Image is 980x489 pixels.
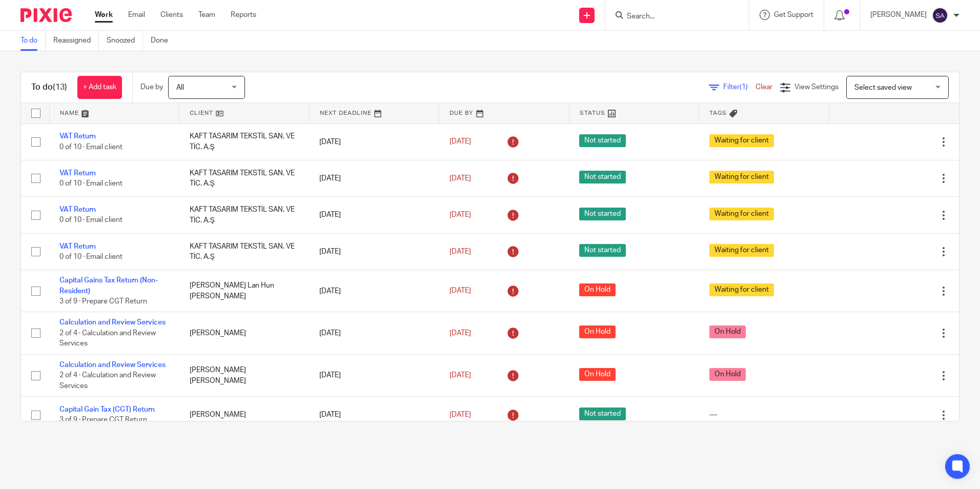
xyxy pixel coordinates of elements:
span: [DATE] [450,248,471,255]
span: On Hold [709,368,746,381]
p: [PERSON_NAME] [870,10,927,20]
span: 0 of 10 · Email client [59,217,122,224]
span: Waiting for client [709,244,774,257]
span: 3 of 9 · Prepare CGT Return [59,298,147,305]
td: [DATE] [309,160,439,196]
td: [PERSON_NAME] [179,397,310,433]
a: Work [95,10,113,20]
span: Waiting for client [709,283,774,296]
a: Calculation and Review Services [59,361,166,369]
span: 2 of 4 · Calculation and Review Services [59,330,156,348]
span: Get Support [774,11,813,18]
td: [DATE] [309,197,439,233]
span: All [176,84,184,91]
td: KAFT TASARIM TEKSTİL SAN. VE TİC. A.Ş [179,124,310,160]
td: [PERSON_NAME] Lan Hun [PERSON_NAME] [179,270,310,312]
span: [DATE] [450,288,471,295]
span: 2 of 4 · Calculation and Review Services [59,372,156,390]
span: (1) [740,84,748,91]
td: [DATE] [309,233,439,270]
a: To do [21,31,46,51]
td: [DATE] [309,124,439,160]
h1: To do [31,82,67,93]
a: Clients [160,10,183,20]
span: On Hold [579,368,616,381]
a: VAT Return [59,170,96,177]
span: Not started [579,208,626,220]
a: Reassigned [53,31,99,51]
span: 0 of 10 · Email client [59,144,122,151]
span: 0 of 10 · Email client [59,180,122,187]
a: Calculation and Review Services [59,319,166,326]
img: Pixie [21,8,72,22]
span: On Hold [579,325,616,338]
span: On Hold [709,325,746,338]
span: Waiting for client [709,134,774,147]
td: [DATE] [309,312,439,354]
span: [DATE] [450,411,471,418]
span: Select saved view [854,84,912,91]
span: 0 of 10 · Email client [59,253,122,260]
a: Clear [756,84,772,91]
a: VAT Return [59,206,96,213]
span: On Hold [579,283,616,296]
td: [DATE] [309,270,439,312]
span: Not started [579,171,626,184]
p: Due by [140,82,163,92]
a: VAT Return [59,243,96,250]
td: [DATE] [309,397,439,433]
span: [DATE] [450,138,471,146]
a: Snoozed [107,31,143,51]
span: [DATE] [450,372,471,379]
span: Not started [579,407,626,420]
a: VAT Return [59,133,96,140]
td: KAFT TASARIM TEKSTİL SAN. VE TİC. A.Ş [179,197,310,233]
div: --- [709,410,819,420]
td: KAFT TASARIM TEKSTİL SAN. VE TİC. A.Ş [179,160,310,196]
td: KAFT TASARIM TEKSTİL SAN. VE TİC. A.Ş [179,233,310,270]
img: svg%3E [932,7,948,24]
td: [PERSON_NAME] [179,312,310,354]
span: Not started [579,244,626,257]
span: Tags [709,110,727,116]
a: Email [128,10,145,20]
span: Waiting for client [709,208,774,220]
span: Not started [579,134,626,147]
span: (13) [53,83,67,91]
span: Waiting for client [709,171,774,184]
a: Done [151,31,176,51]
span: View Settings [794,84,839,91]
span: Filter [723,84,756,91]
span: [DATE] [450,175,471,182]
a: Reports [231,10,256,20]
a: Capital Gain Tax (CGT) Return [59,406,155,413]
span: 3 of 9 · Prepare CGT Return [59,417,147,424]
a: + Add task [77,76,122,99]
span: [DATE] [450,211,471,218]
td: [PERSON_NAME] [PERSON_NAME] [179,354,310,396]
span: [DATE] [450,330,471,337]
input: Search [626,12,718,22]
a: Team [198,10,215,20]
td: [DATE] [309,354,439,396]
a: Capital Gains Tax Return (Non-Resident) [59,277,158,294]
